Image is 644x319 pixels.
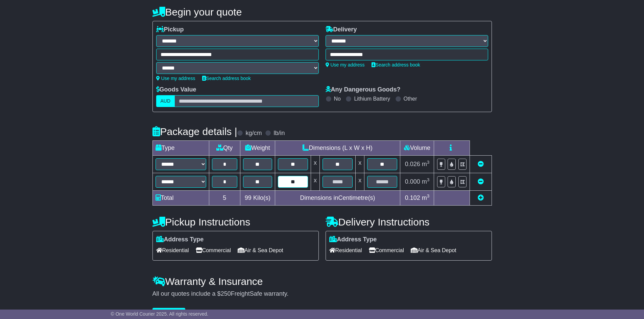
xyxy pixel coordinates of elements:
td: x [356,173,364,191]
a: Use my address [326,62,365,68]
label: lb/in [273,130,285,137]
span: m [422,161,430,167]
a: Remove this item [478,161,484,167]
span: 0.102 [405,194,420,201]
span: Residential [329,245,362,256]
span: Commercial [196,245,231,256]
span: 0.026 [405,161,420,167]
sup: 3 [427,177,430,182]
label: AUD [156,95,175,107]
h4: Package details | [152,126,237,137]
h4: Pickup Instructions [152,216,319,228]
h4: Warranty & Insurance [152,276,492,287]
label: Address Type [156,236,204,243]
span: 99 [245,194,252,201]
a: Add new item [478,194,484,201]
label: No [334,96,341,102]
td: Total [152,191,209,206]
label: Other [404,96,417,102]
sup: 3 [427,160,430,165]
label: Pickup [156,26,184,33]
span: 0.000 [405,178,420,185]
span: m [422,194,430,201]
sup: 3 [427,193,430,198]
span: © One World Courier 2025. All rights reserved. [111,311,209,317]
td: Qty [209,141,240,156]
td: Type [152,141,209,156]
label: Any Dangerous Goods? [326,86,401,94]
label: Lithium Battery [354,96,390,102]
span: Air & Sea Depot [411,245,456,256]
span: Commercial [369,245,404,256]
span: Residential [156,245,189,256]
label: Address Type [329,236,377,243]
div: All our quotes include a $ FreightSafe warranty. [152,290,492,298]
td: Volume [400,141,434,156]
h4: Delivery Instructions [326,216,492,228]
td: 5 [209,191,240,206]
span: 250 [221,290,231,297]
a: Search address book [372,62,420,68]
label: kg/cm [245,130,262,137]
span: Air & Sea Depot [238,245,283,256]
td: x [311,173,319,191]
td: Weight [240,141,275,156]
a: Search address book [202,76,251,81]
td: Kilo(s) [240,191,275,206]
td: x [311,156,319,173]
span: m [422,178,430,185]
td: Dimensions (L x W x H) [275,141,400,156]
a: Use my address [156,76,195,81]
h4: Begin your quote [152,6,492,18]
label: Delivery [326,26,357,33]
label: Goods Value [156,86,196,94]
td: Dimensions in Centimetre(s) [275,191,400,206]
td: x [356,156,364,173]
a: Remove this item [478,178,484,185]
